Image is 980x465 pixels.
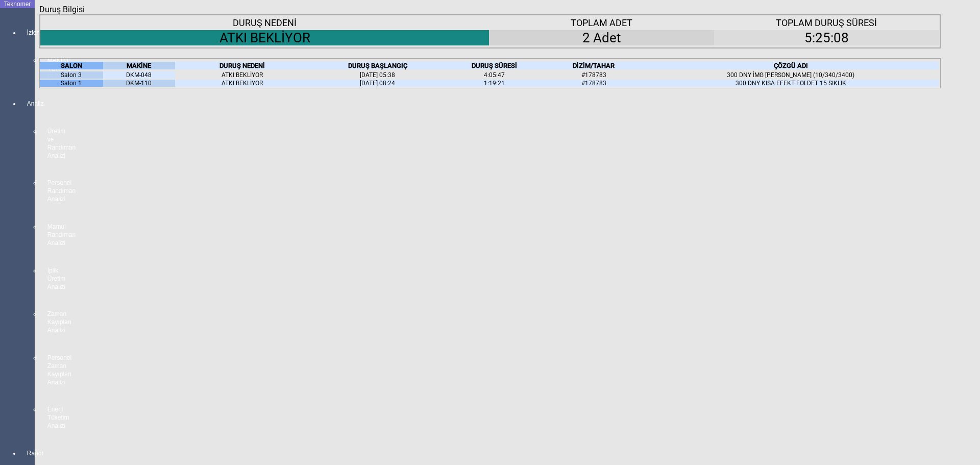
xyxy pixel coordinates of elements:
[544,62,643,69] div: DİZİM/TAHAR
[714,30,939,45] div: 5:25:08
[445,71,544,79] div: 4:05:47
[445,62,544,69] div: DURUŞ SÜRESİ
[714,17,939,28] div: TOPLAM DURUŞ SÜRESİ
[643,71,939,79] div: 300 DNY İMG [PERSON_NAME] (10/340/3400)
[40,17,489,28] div: DURUŞ NEDENİ
[103,71,175,79] div: DKM-048
[643,62,939,69] div: ÇÖZGÜ ADI
[544,80,643,87] div: #178783
[175,62,310,69] div: DURUŞ NEDENİ
[489,30,714,45] div: 2 Adet
[40,71,103,79] div: Salon 3
[310,62,445,69] div: DURUŞ BAŞLANGIÇ
[489,17,714,28] div: TOPLAM ADET
[40,30,489,45] div: ATKI BEKLİYOR
[310,80,445,87] div: [DATE] 08:24
[643,80,939,87] div: 300 DNY KISA EFEKT FOLDET 15 SIKLIK
[103,80,175,87] div: DKM-110
[40,80,103,87] div: Salon 1
[39,5,89,14] div: Duruş Bilgisi
[175,80,310,87] div: ATKI BEKLİYOR
[40,62,103,69] div: SALON
[103,62,175,69] div: MAKİNE
[175,71,310,79] div: ATKI BEKLİYOR
[544,71,643,79] div: #178783
[445,80,544,87] div: 1:19:21
[310,71,445,79] div: [DATE] 05:38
